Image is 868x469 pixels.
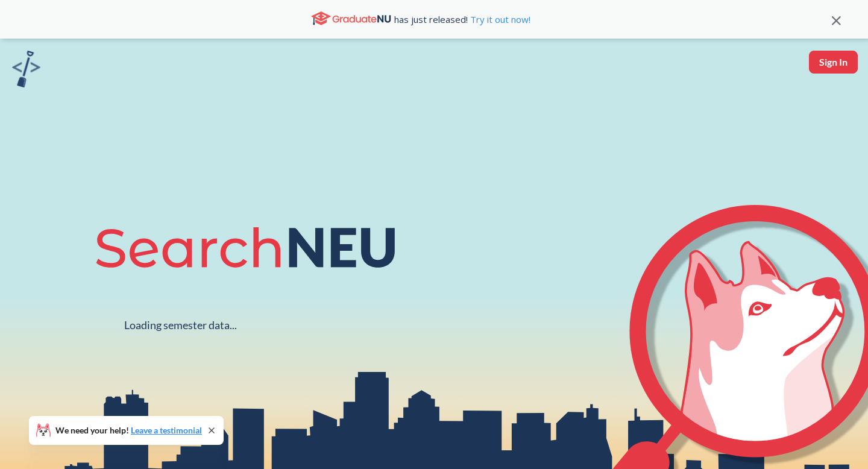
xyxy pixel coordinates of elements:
[809,51,858,74] button: Sign In
[55,426,202,435] span: We need your help!
[12,51,40,87] img: sandbox logo
[12,51,40,91] a: sandbox logo
[124,318,237,332] div: Loading semester data...
[131,425,202,435] a: Leave a testimonial
[394,13,530,26] span: has just released!
[468,13,530,25] a: Try it out now!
